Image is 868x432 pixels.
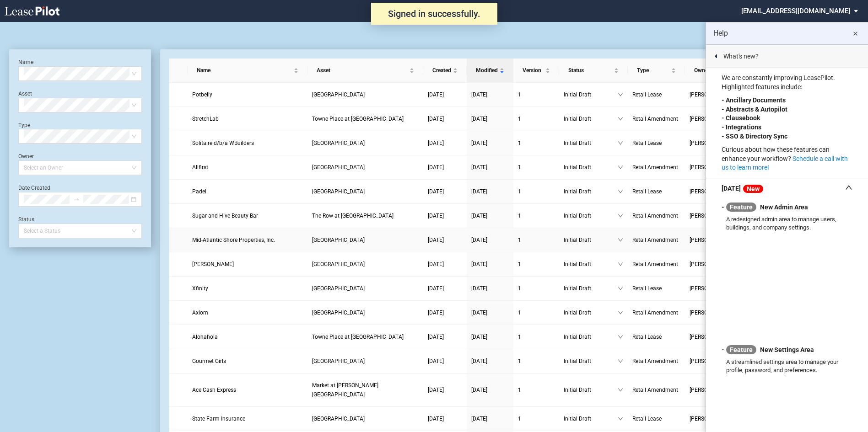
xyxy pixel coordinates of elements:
a: Retail Lease [632,332,680,341]
a: Retail Lease [632,90,680,99]
a: [PERSON_NAME] [192,260,303,269]
span: [DATE] [428,164,444,171]
span: down [618,387,623,393]
span: [DATE] [471,140,487,146]
span: down [618,310,623,315]
a: Retail Lease [632,187,680,196]
a: [DATE] [428,114,462,123]
a: 1 [518,260,555,269]
span: 1 [518,164,521,171]
span: [PERSON_NAME] [690,163,739,172]
span: Initial Draft [564,187,618,196]
a: Market at [PERSON_NAME][GEOGRAPHIC_DATA] [312,381,419,399]
span: down [618,334,623,340]
a: Retail Amendment [632,357,680,366]
a: [DATE] [471,414,509,423]
a: Retail Amendment [632,211,680,220]
span: [DATE] [471,213,487,219]
span: 40 West Shopping Center [312,285,365,292]
a: [DATE] [471,385,509,395]
span: 1 [518,416,521,422]
span: Retail Lease [632,188,662,195]
span: [DATE] [428,140,444,146]
a: 1 [518,357,555,366]
span: Retail Amendment [632,309,678,316]
span: down [618,237,623,243]
a: [GEOGRAPHIC_DATA] [312,357,419,366]
a: Towne Place at [GEOGRAPHIC_DATA] [312,332,419,341]
span: swap-right [73,196,80,203]
span: 1 [518,213,521,219]
a: [DATE] [471,235,509,245]
a: [GEOGRAPHIC_DATA] [312,260,419,269]
span: [PERSON_NAME] [690,235,739,245]
a: [GEOGRAPHIC_DATA] [312,414,419,423]
a: [DATE] [428,90,462,99]
span: [DATE] [471,237,487,243]
span: 1 [518,116,521,122]
span: [DATE] [428,261,444,267]
span: Towne Place at Greenbrier [312,116,404,122]
span: down [618,189,623,194]
a: The Row at [GEOGRAPHIC_DATA] [312,211,419,220]
a: [DATE] [471,332,509,341]
span: [PERSON_NAME] [690,332,739,341]
span: StretchLab [192,116,219,122]
span: [DATE] [471,261,487,267]
a: 1 [518,332,555,341]
a: Retail Amendment [632,308,680,317]
a: Gourmet Girls [192,357,303,366]
a: Towne Place at [GEOGRAPHIC_DATA] [312,114,419,123]
span: Towne Place at Greenbrier [312,334,404,340]
th: Modified [467,59,513,83]
span: The Row at GreenGate [312,213,394,219]
a: [DATE] [428,284,462,293]
a: Ace Cash Express [192,385,303,395]
span: [DATE] [471,334,487,340]
span: Asset [317,66,408,75]
a: [DATE] [471,357,509,366]
span: [DATE] [428,213,444,219]
span: Owner [694,66,733,75]
span: Alohahola [192,334,218,340]
span: Initial Draft [564,385,618,395]
span: Retail Lease [632,416,662,422]
span: Retail Lease [632,91,662,98]
span: Initial Draft [564,139,618,148]
span: 1 [518,261,521,267]
span: [DATE] [471,309,487,316]
a: [GEOGRAPHIC_DATA] [312,235,419,245]
a: [DATE] [471,260,509,269]
span: Retail Amendment [632,116,678,122]
a: 1 [518,90,555,99]
a: [DATE] [471,211,509,220]
a: [DATE] [471,308,509,317]
span: Dumbarton Square [312,237,365,243]
span: Cherryvale Plaza [312,261,365,267]
span: down [618,261,623,267]
span: Version [523,66,544,75]
span: [PERSON_NAME] [690,385,739,395]
span: [PERSON_NAME] [690,90,739,99]
span: Xfinity [192,285,208,292]
span: Retail Lease [632,334,662,340]
label: Type [18,122,30,128]
span: down [618,213,623,219]
span: [PERSON_NAME] [690,308,739,317]
span: to [73,196,80,203]
span: [PERSON_NAME] [690,414,739,423]
span: down [618,92,623,97]
a: Retail Lease [632,284,680,293]
span: Commerce Centre [312,416,365,422]
span: Name [197,66,292,75]
a: Potbelly [192,90,303,99]
a: [DATE] [428,332,462,341]
span: Retail Amendment [632,237,678,243]
span: 1 [518,387,521,393]
span: Initial Draft [564,211,618,220]
a: StretchLab [192,114,303,123]
a: [GEOGRAPHIC_DATA] [312,163,419,172]
span: [PERSON_NAME] [690,139,739,148]
span: Retail Lease [632,140,662,146]
span: Mid-Atlantic Shore Properties, Inc. [192,237,275,243]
